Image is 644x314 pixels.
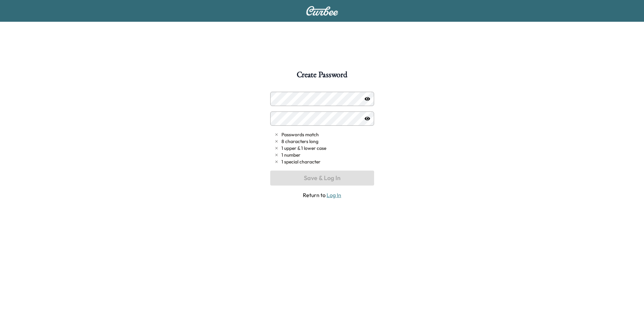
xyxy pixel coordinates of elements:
span: Return to [270,191,374,199]
a: Log In [327,192,341,198]
span: 8 characters long [281,138,318,145]
span: 1 special character [281,158,320,165]
h1: Create Password [297,71,347,82]
span: 1 number [281,152,300,158]
span: Passwords match [281,131,319,138]
img: Curbee Logo [306,6,338,16]
span: 1 upper & 1 lower case [281,145,326,152]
